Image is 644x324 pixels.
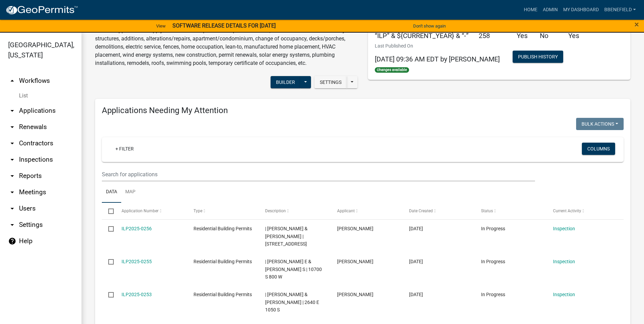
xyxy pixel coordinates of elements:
[602,3,639,16] a: BBenefield
[375,67,409,73] span: Changes available
[337,226,373,231] span: Tammy Holloway
[110,143,139,155] a: + Filter
[553,259,575,264] a: Inspection
[331,203,403,219] datatable-header-cell: Applicant
[410,20,448,32] button: Don't show again
[481,292,505,297] span: In Progress
[553,209,581,213] span: Current Activity
[172,22,276,29] strong: SOFTWARE RELEASE DETAILS FOR [DATE]
[8,156,16,164] i: arrow_drop_down
[375,55,500,63] span: [DATE] 09:36 AM EDT by [PERSON_NAME]
[122,292,152,297] a: ILP2025-0253
[337,259,373,264] span: Tammy Holloway
[409,209,433,213] span: Date Created
[122,226,152,231] a: ILP2025-0256
[265,226,308,247] span: | SHEVEILY, DOUGLAS & CHRISTIE | 115 W 6TH ST
[102,203,115,219] datatable-header-cell: Select
[121,181,140,203] a: Map
[194,292,252,297] span: Residential Building Permits
[479,32,507,40] h5: 258
[265,292,319,313] span: | HARTMAN, EDWARD C & JULIE G | 2640 E 1050 S
[553,226,575,231] a: Inspection
[576,118,624,130] button: Bulk Actions
[375,32,468,40] h5: “ILP” & ${CURRENT_YEAR} & “-”
[102,167,535,181] input: Search for applications
[95,26,358,67] p: Use this application to apply for a residential permit. This permit includes, but is not limited ...
[271,76,300,88] button: Builder
[375,42,500,50] p: Last Published On
[8,77,16,85] i: arrow_drop_up
[102,106,624,115] h4: Applications Needing My Attention
[513,51,563,63] button: Publish History
[553,292,575,297] a: Inspection
[122,259,152,264] a: ILP2025-0255
[481,259,505,264] span: In Progress
[259,203,331,219] datatable-header-cell: Description
[122,209,159,213] span: Application Number
[475,203,547,219] datatable-header-cell: Status
[8,107,16,115] i: arrow_drop_down
[265,259,322,280] span: | SIZELOVE, WENDELL E & JANIS S | 10700 S 800 W
[582,143,615,155] button: Columns
[409,292,423,297] span: 09/11/2025
[481,209,493,213] span: Status
[194,209,202,213] span: Type
[337,209,355,213] span: Applicant
[8,139,16,147] i: arrow_drop_down
[517,32,530,40] h5: Yes
[521,3,540,16] a: Home
[540,3,560,16] a: Admin
[634,20,639,29] span: ×
[8,172,16,180] i: arrow_drop_down
[547,203,619,219] datatable-header-cell: Current Activity
[568,32,585,40] h5: Yes
[8,237,16,245] i: help
[8,204,16,213] i: arrow_drop_down
[560,3,602,16] a: My Dashboard
[409,226,423,231] span: 09/12/2025
[481,226,505,231] span: In Progress
[102,181,121,203] a: Data
[194,226,252,231] span: Residential Building Permits
[337,292,373,297] span: Tammy Holloway
[403,203,475,219] datatable-header-cell: Date Created
[8,188,16,196] i: arrow_drop_down
[8,221,16,229] i: arrow_drop_down
[540,32,558,40] h5: No
[409,259,423,264] span: 09/12/2025
[8,123,16,131] i: arrow_drop_down
[314,76,347,88] button: Settings
[115,203,187,219] datatable-header-cell: Application Number
[265,209,286,213] span: Description
[634,20,639,29] button: Close
[194,259,252,264] span: Residential Building Permits
[153,20,168,32] a: View
[187,203,259,219] datatable-header-cell: Type
[513,54,563,60] wm-modal-confirm: Workflow Publish History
